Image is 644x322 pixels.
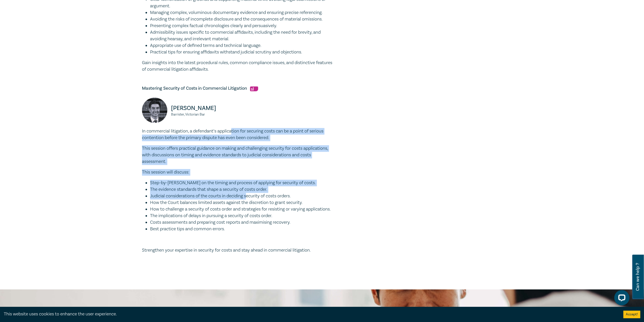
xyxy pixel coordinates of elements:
button: Accept cookies [623,311,640,318]
p: [PERSON_NAME] [171,104,235,112]
div: This website uses cookies to enhance the user experience. [4,311,616,317]
li: The implications of delays in pursuing a security of costs order. [150,213,334,219]
li: How to challenge a security of costs order and strategies for resisting or varying applications. [150,206,334,213]
small: Barrister, Victorian Bar [171,113,235,116]
p: This session offers practical guidance on making and challenging security for costs applications,... [142,145,334,165]
p: Strengthen your expertise in security for costs and stay ahead in commercial litigation. [142,247,334,254]
h5: Mastering Security of Costs in Commercial Litigation [142,85,334,91]
span: Can we help ? [635,258,640,296]
li: Admissibility issues specific to commercial affidavits, including the need for brevity, and avoid... [150,29,334,42]
li: Judicial considerations of the courts in deciding security of costs orders. [150,193,334,199]
li: Best practice tips and common errors. [150,226,334,232]
li: Costs assessments and preparing cost reports and maximising recovery. [150,219,334,226]
li: Avoiding the risks of incomplete disclosure and the consequences of material omissions. [150,16,334,23]
li: Presenting complex factual chronologies clearly and persuasively. [150,23,334,29]
li: Step-by-[PERSON_NAME] on the timing and process of applying for security of costs. [150,180,334,186]
li: The evidence standards that shape a security of costs order. [150,186,334,193]
img: Jonathan Wilkinson [142,98,167,123]
iframe: LiveChat chat widget [610,288,631,309]
p: In commercial litigation, a defendant’s application for securing costs can be a point of serious ... [142,128,334,141]
img: Substantive Law [250,86,258,91]
p: This session will discuss: [142,169,334,176]
li: Practical tips for ensuring affidavits withstand judicial scrutiny and objections. [150,49,334,55]
li: Appropriate use of defined terms and technical language. [150,42,334,49]
li: Managing complex, voluminous documentary evidence and ensuring precise referencing. [150,9,334,16]
li: How the Court balances limited assets against the discretion to grant security. [150,199,334,206]
p: Gain insights into the latest procedural rules, common compliance issues, and distinctive feature... [142,60,334,73]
